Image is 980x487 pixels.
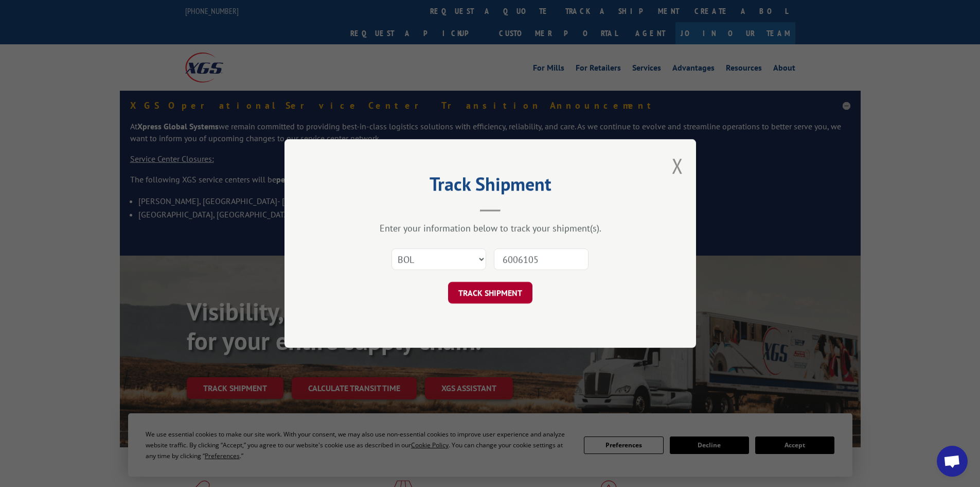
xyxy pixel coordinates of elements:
div: Enter your information below to track your shipment(s). [336,222,645,234]
a: Open chat [937,446,968,477]
input: Number(s) [494,248,589,270]
h2: Track Shipment [336,177,645,196]
button: TRACK SHIPMENT [448,282,532,304]
button: Close modal [672,152,683,179]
